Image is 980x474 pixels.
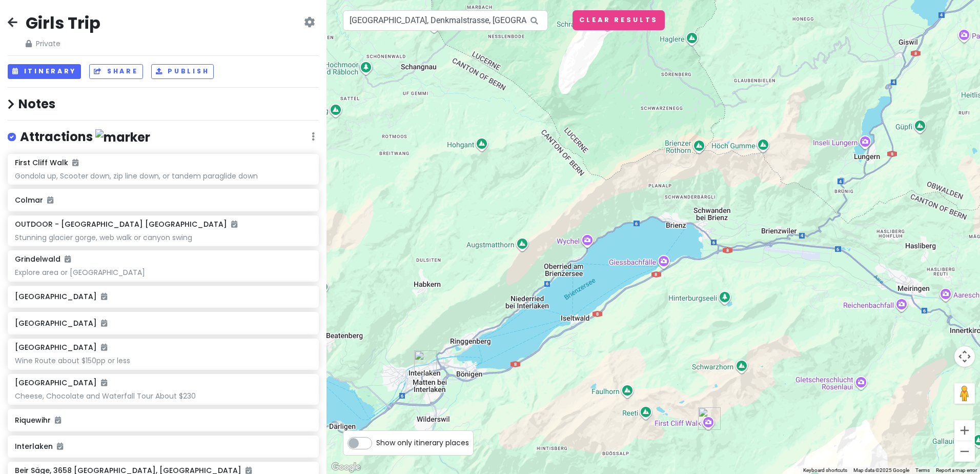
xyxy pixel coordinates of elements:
img: marker [95,129,150,145]
input: Search a place [343,10,548,31]
div: Explore area or [GEOGRAPHIC_DATA] [15,268,312,277]
button: Drag Pegman onto the map to open Street View [954,383,975,404]
button: Keyboard shortcuts [803,467,847,474]
h6: Colmar [15,195,312,205]
i: Added to itinerary [55,417,61,424]
img: Google [329,461,363,474]
h6: [GEOGRAPHIC_DATA] [15,378,107,387]
i: Added to itinerary [246,467,252,474]
div: Interlaken [414,350,437,373]
i: Added to itinerary [57,443,63,450]
h6: Interlaken [15,442,312,451]
button: Clear Results [573,10,665,30]
h2: Girls Trip [26,12,100,34]
i: Added to itinerary [101,320,107,327]
button: Map camera controls [954,346,975,367]
a: Terms (opens in new tab) [915,467,930,473]
i: Added to itinerary [65,255,71,263]
span: Private [26,38,100,49]
h6: [GEOGRAPHIC_DATA] [15,292,312,301]
span: Map data ©2025 Google [853,467,909,473]
div: First Cliff Walk [698,407,721,430]
h6: OUTDOOR - [GEOGRAPHIC_DATA] [GEOGRAPHIC_DATA] [15,220,237,229]
div: Gondola up, Scooter down, zip line down, or tandem paraglide down [15,171,312,181]
h4: Notes [8,96,319,112]
h6: Grindelwald [15,254,71,264]
h6: First Cliff Walk [15,158,78,167]
i: Added to itinerary [101,379,107,386]
i: Added to itinerary [101,344,107,351]
div: Wine Route about $150pp or less [15,356,312,365]
i: Added to itinerary [47,196,53,204]
i: Added to itinerary [231,221,237,228]
button: Itinerary [8,64,81,79]
button: Publish [151,64,214,79]
div: Cheese, Chocolate and Waterfall Tour About $230 [15,391,312,401]
button: Share [89,64,142,79]
h4: Attractions [20,129,150,146]
h6: Riquewihr [15,416,312,425]
i: Added to itinerary [101,293,107,300]
h6: [GEOGRAPHIC_DATA] [15,319,312,328]
a: Report a map error [936,467,977,473]
div: Stunning glacier gorge, web walk or canyon swing [15,233,312,242]
a: Open this area in Google Maps (opens a new window) [329,461,363,474]
i: Added to itinerary [72,159,78,166]
button: Zoom in [954,420,975,441]
span: Show only itinerary places [376,437,469,448]
h6: [GEOGRAPHIC_DATA] [15,343,107,352]
button: Zoom out [954,441,975,462]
